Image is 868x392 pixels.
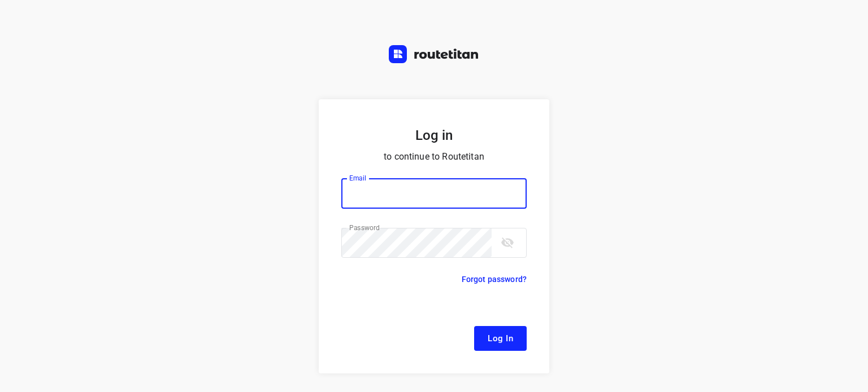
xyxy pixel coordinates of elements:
[462,272,527,286] p: Forgot password?
[488,331,513,346] span: Log In
[474,326,527,351] button: Log In
[496,231,519,254] button: toggle password visibility
[341,126,527,144] h5: Log in
[341,149,527,165] p: to continue to Routetitan
[389,45,479,63] img: Routetitan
